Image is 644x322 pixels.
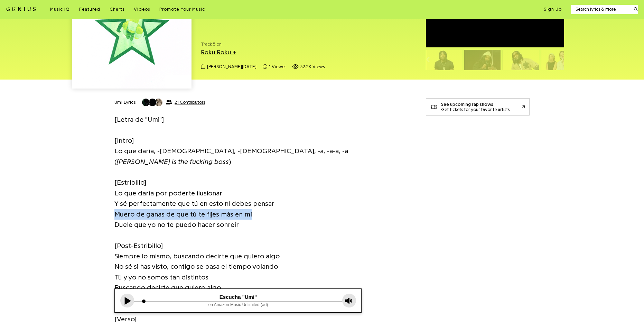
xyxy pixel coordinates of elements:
a: Music IQ [50,6,70,12]
a: Featured [79,6,100,12]
span: Track 5 on [201,41,417,48]
div: See upcoming rap shows [441,102,510,107]
a: Charts [110,6,124,12]
span: 21 Contributors [175,100,205,105]
button: Sign Up [544,6,562,12]
span: Videos [134,7,150,11]
span: Promote Your Music [159,7,205,11]
button: 21 Contributors [142,98,205,107]
a: Roku Roku [201,49,236,55]
span: 32,190 views [292,63,325,70]
a: Videos [134,6,150,12]
h2: Umi Lyrics [114,99,136,105]
span: Featured [79,7,100,11]
span: Music IQ [50,7,70,11]
span: [PERSON_NAME][DATE] [207,63,256,70]
input: Search lyrics & more [571,6,629,13]
i: [PERSON_NAME] is the fucking boss [116,158,229,165]
a: See upcoming rap showsGet tickets for your favorite artists [426,98,530,116]
div: Get tickets for your favorite artists [441,107,510,112]
iframe: Tonefuse player [115,289,361,312]
span: 1 viewer [269,63,286,70]
span: 32.2K views [300,63,325,70]
span: Charts [110,7,124,11]
span: 1 viewer [263,63,286,70]
a: Promote Your Music [159,6,205,12]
